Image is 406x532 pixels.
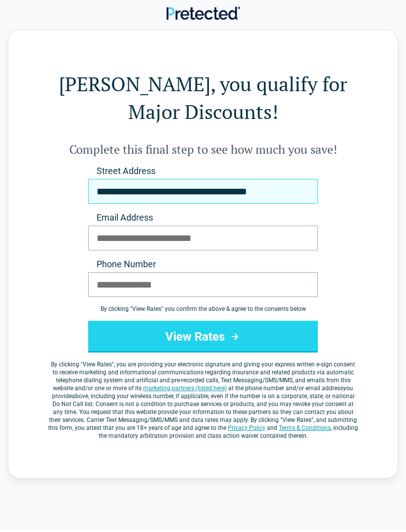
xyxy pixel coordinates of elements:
label: By clicking " ", you are providing your electronic signature and giving your express written e-si... [48,362,358,442]
h2: Complete this final step to see how much you save! [48,143,358,159]
label: Email Address [88,214,318,226]
label: Street Address [88,167,318,179]
button: View Rates [88,323,318,355]
a: Privacy Policy [228,426,265,433]
h1: [PERSON_NAME], you qualify for Major Discounts! [48,72,358,127]
a: marketing partners (listed here) [143,387,227,394]
a: Terms & Conditions [279,426,331,433]
div: By clicking " View Rates " you confirm the above & agree to the consents below [88,307,318,315]
span: View Rates [83,363,112,370]
label: Phone Number [88,260,318,272]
